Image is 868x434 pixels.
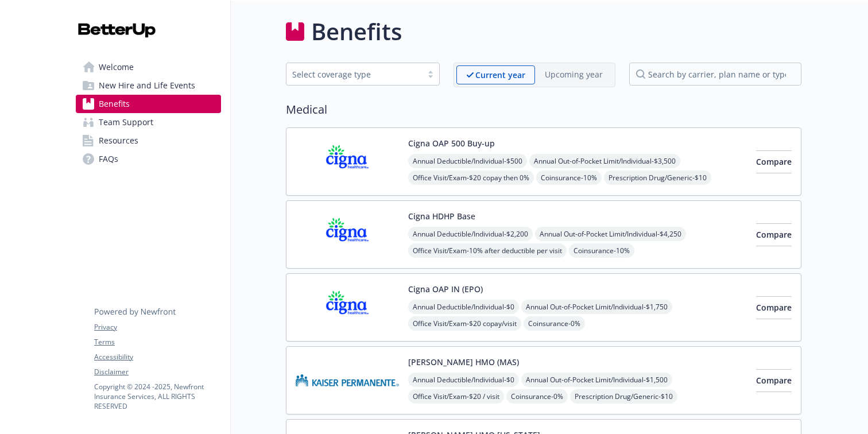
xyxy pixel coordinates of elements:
img: CIGNA carrier logo [296,210,399,259]
span: New Hire and Life Events [99,76,195,95]
span: Resources [99,131,138,150]
span: Annual Out-of-Pocket Limit/Individual - $4,250 [535,227,686,241]
span: Compare [756,375,792,386]
a: Team Support [76,113,221,131]
span: Coinsurance - 10% [536,170,602,185]
h1: Benefits [311,14,402,49]
span: Compare [756,156,792,167]
h2: Medical [286,101,801,118]
span: Prescription Drug/Generic - $10 [604,170,711,185]
a: Resources [76,131,221,150]
img: Kaiser Permanente Insurance Company carrier logo [296,356,399,405]
button: Compare [756,296,792,319]
button: Cigna OAP 500 Buy-up [408,137,495,149]
span: Office Visit/Exam - $20 copay/visit [408,316,521,331]
span: Annual Out-of-Pocket Limit/Individual - $1,750 [521,300,672,314]
span: Annual Out-of-Pocket Limit/Individual - $3,500 [529,154,680,168]
p: Current year [475,69,525,81]
span: Annual Deductible/Individual - $0 [408,373,519,387]
img: CIGNA carrier logo [296,283,399,332]
span: Annual Out-of-Pocket Limit/Individual - $1,500 [521,373,672,387]
a: Privacy [94,322,220,332]
span: Coinsurance - 10% [569,243,634,258]
button: Cigna HDHP Base [408,210,475,222]
span: Compare [756,229,792,240]
button: Compare [756,223,792,246]
span: Office Visit/Exam - 10% after deductible per visit [408,243,567,258]
a: Accessibility [94,352,220,362]
span: Coinsurance - 0% [524,316,585,331]
span: Compare [756,302,792,313]
a: Disclaimer [94,367,220,377]
span: Prescription Drug/Generic - $10 [570,389,677,404]
span: Coinsurance - 0% [506,389,568,404]
span: Welcome [99,58,134,76]
span: Office Visit/Exam - $20 copay then 0% [408,170,534,185]
span: Upcoming year [535,65,613,84]
span: Benefits [99,95,130,113]
span: Team Support [99,113,153,131]
input: search by carrier, plan name or type [629,63,801,86]
a: FAQs [76,150,221,168]
button: Compare [756,369,792,392]
button: [PERSON_NAME] HMO (MAS) [408,356,519,368]
span: Annual Deductible/Individual - $2,200 [408,227,533,241]
img: CIGNA carrier logo [296,137,399,186]
a: New Hire and Life Events [76,76,221,95]
span: FAQs [99,150,118,168]
button: Compare [756,150,792,173]
p: Upcoming year [545,68,603,80]
span: Annual Deductible/Individual - $500 [408,154,527,168]
button: Cigna OAP IN (EPO) [408,283,483,295]
div: Select coverage type [292,68,416,80]
span: Office Visit/Exam - $20 / visit [408,389,504,404]
a: Terms [94,337,220,347]
span: Annual Deductible/Individual - $0 [408,300,519,314]
p: Copyright © 2024 - 2025 , Newfront Insurance Services, ALL RIGHTS RESERVED [94,382,220,411]
a: Benefits [76,95,221,113]
a: Welcome [76,58,221,76]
